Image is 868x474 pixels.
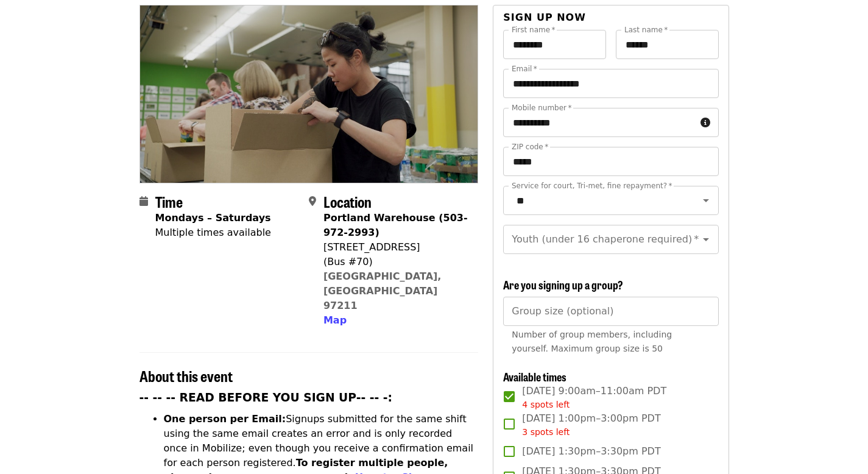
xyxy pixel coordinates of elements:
[139,391,393,404] strong: -- -- -- READ BEFORE YOU SIGN UP-- -- -:
[700,117,710,129] i: circle-info icon
[155,212,271,224] strong: Mondays – Saturdays
[624,26,668,34] label: Last name
[512,330,672,353] span: Number of group members, including yourself. Maximum group size is 50
[512,182,672,189] label: Service for court, Tri-met, fine repayment?
[512,65,537,73] label: Email
[522,400,570,409] span: 4 spots left
[616,30,719,59] input: Last name
[522,427,570,437] span: 3 spots left
[309,196,316,207] i: map-marker-alt icon
[503,30,606,59] input: First name
[139,196,148,207] i: calendar icon
[323,255,468,269] div: (Bus #70)
[155,191,183,212] span: Time
[323,271,442,311] a: [GEOGRAPHIC_DATA], [GEOGRAPHIC_DATA] 97211
[503,297,718,326] input: [object Object]
[512,26,556,34] label: First name
[512,143,548,150] label: ZIP code
[503,369,566,384] span: Available times
[503,147,718,176] input: ZIP code
[503,108,695,137] input: Mobile number
[323,240,468,255] div: [STREET_ADDRESS]
[503,277,623,292] span: Are you signing up a group?
[697,231,715,248] button: Open
[522,444,660,459] span: [DATE] 1:30pm–3:30pm PDT
[512,104,571,111] label: Mobile number
[697,192,715,209] button: Open
[323,191,372,212] span: Location
[503,69,718,98] input: Email
[323,313,347,328] button: Map
[155,225,271,240] div: Multiple times available
[522,411,660,439] span: [DATE] 1:00pm–3:00pm PDT
[323,212,468,238] strong: Portland Warehouse (503-972-2993)
[522,384,666,411] span: [DATE] 9:00am–11:00am PDT
[503,12,586,23] span: Sign up now
[139,365,233,386] span: About this event
[164,413,286,425] strong: One person per Email:
[140,5,478,182] img: Oct/Nov/Dec - Portland: Repack/Sort (age 8+) organized by Oregon Food Bank
[323,314,347,326] span: Map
